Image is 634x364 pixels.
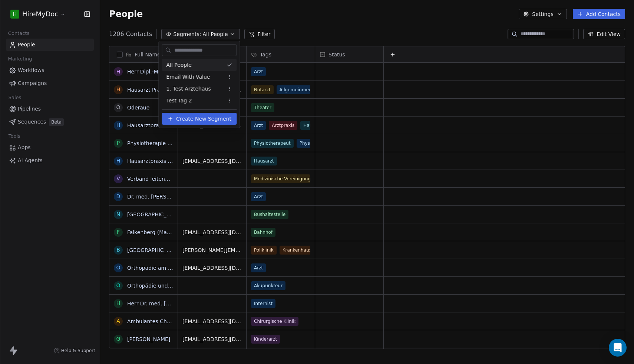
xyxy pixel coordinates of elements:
[176,115,231,123] span: Create New Segment
[166,97,192,105] span: Test Tag 2
[162,59,237,106] div: Suggestions
[162,113,237,125] button: Create New Segment
[166,61,192,69] span: All People
[166,73,210,81] span: Email With Value
[166,85,211,93] span: 1. Test Ärztehaus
